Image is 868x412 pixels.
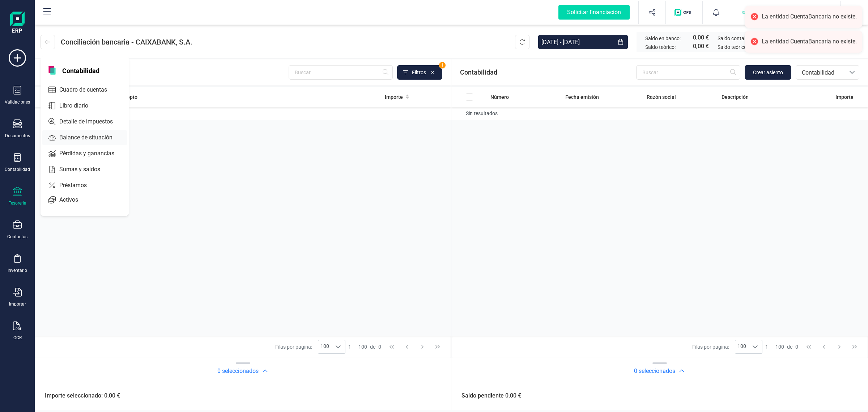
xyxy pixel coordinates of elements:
[762,38,857,46] div: La entidad CuentaBancaria no existe.
[58,66,104,75] span: Contabilidad
[275,340,345,354] div: Filas por página:
[61,37,192,47] span: Conciliación bancaria - CAIXABANK, S.A.
[348,343,351,350] span: 1
[56,149,127,158] span: Pérdidas y ganancias
[56,165,113,174] span: Sumas y saldos
[558,5,630,20] div: Solicitar financiación
[647,93,676,101] span: Razón social
[817,340,831,354] button: Previous Page
[5,99,30,105] div: Validaciones
[613,35,628,49] button: Choose Date
[745,65,791,80] button: Crear asiento
[762,13,857,21] div: La entidad CuentaBancaria no existe.
[765,343,798,350] div: -
[289,65,393,80] input: Buscar
[378,343,381,350] span: 0
[775,343,784,350] span: 100
[56,196,91,204] span: Activos
[35,107,451,120] td: Sin resultados
[397,65,442,80] button: Filtros
[692,340,762,354] div: Filas por página:
[550,1,638,24] button: Solicitar financiación
[431,340,444,354] button: Last Page
[56,85,120,94] span: Cuadro de cuentas
[718,35,752,42] span: Saldo contable:
[739,1,831,24] button: FIFINANEDI, S.L.[PERSON_NAME]
[217,367,259,375] h2: 0 seleccionados
[370,343,375,350] span: de
[634,367,675,375] h2: 0 seleccionados
[645,43,676,51] span: Saldo teórico:
[670,1,698,24] button: Logo de OPS
[5,133,30,139] div: Documentos
[565,93,599,101] span: Fecha emisión
[9,301,26,307] div: Importar
[56,133,125,142] span: Balance de situación
[693,33,709,42] span: 0,00 €
[787,343,792,350] span: de
[10,12,25,35] img: Logo Finanedi
[718,43,748,51] span: Saldo teórico:
[5,167,30,172] div: Contabilidad
[645,35,681,42] span: Saldo en banco:
[636,65,740,80] input: Buscar
[795,343,798,350] span: 0
[848,340,861,354] button: Last Page
[742,4,758,20] img: FI
[453,391,521,400] span: Saldo pendiente 0,00 €
[56,101,101,110] span: Libro diario
[56,117,126,126] span: Detalle de impuestos
[753,69,783,76] span: Crear asiento
[36,391,120,400] span: Importe seleccionado: 0,00 €
[8,268,27,273] div: Inventario
[675,9,694,16] img: Logo de OPS
[802,340,816,354] button: First Page
[56,181,100,190] span: Préstamos
[735,340,748,353] span: 100
[385,340,399,354] button: First Page
[833,340,846,354] button: Next Page
[490,93,509,101] span: Número
[460,67,497,77] span: Contabilidad
[348,343,381,350] div: -
[451,107,868,120] td: Sin resultados
[358,343,367,350] span: 100
[722,93,749,101] span: Descripción
[765,343,768,350] span: 1
[835,93,854,101] span: Importe
[7,234,27,240] div: Contactos
[412,69,426,76] span: Filtros
[693,42,709,51] span: 0,00 €
[439,62,446,68] span: 1
[385,93,403,101] span: Importe
[13,335,22,341] div: OCR
[799,68,842,77] span: Contabilidad
[318,340,331,353] span: 100
[9,200,26,206] div: Tesorería
[416,340,429,354] button: Next Page
[400,340,414,354] button: Previous Page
